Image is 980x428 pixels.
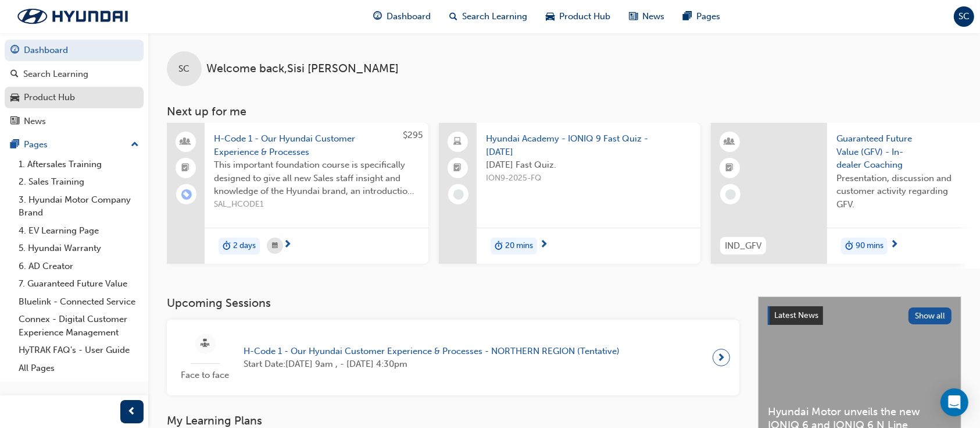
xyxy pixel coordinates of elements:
a: All Pages [14,359,144,377]
span: next-icon [890,240,899,250]
a: 3. Hyundai Motor Company Brand [14,191,144,222]
span: news-icon [629,9,638,24]
a: 2. Sales Training [14,173,144,191]
span: people-icon [182,135,190,150]
span: next-icon [283,240,292,250]
button: DashboardSearch LearningProduct HubNews [5,37,144,134]
span: This important foundation course is specifically designed to give all new Sales staff insight and... [214,158,419,198]
span: News [642,10,664,23]
span: sessionType_FACE_TO_FACE-icon [201,337,210,351]
span: up-icon [131,137,139,153]
span: Presentation, discussion and customer activity regarding GFV. [836,172,963,211]
a: Hyundai Academy - IONIQ 9 Fast Quiz - [DATE][DATE] Fast Quiz.ION9-2025-FQduration-icon20 mins [439,123,700,264]
span: ION9-2025-FQ [486,172,691,185]
button: Show all [909,307,952,324]
span: 90 mins [856,239,884,253]
span: next-icon [539,240,548,250]
div: Open Intercom Messenger [940,388,968,416]
a: Product Hub [5,87,144,108]
span: search-icon [449,9,457,24]
span: Search Learning [462,10,527,23]
a: Bluelink - Connected Service [14,293,144,311]
span: Pages [696,10,720,23]
span: booktick-icon [182,161,190,176]
span: H-Code 1 - Our Hyundai Customer Experience & Processes [214,132,419,158]
span: calendar-icon [272,239,278,253]
div: Product Hub [24,91,75,104]
span: H-Code 1 - Our Hyundai Customer Experience & Processes - NORTHERN REGION (Tentative) [244,345,620,358]
span: Face to face [176,369,234,382]
span: 20 mins [505,239,533,253]
a: HyTRAK FAQ's - User Guide [14,341,144,359]
span: SC [179,62,190,76]
span: Hyundai Academy - IONIQ 9 Fast Quiz - [DATE] [486,132,691,158]
a: news-iconNews [620,5,674,29]
span: pages-icon [10,140,19,150]
span: car-icon [10,93,19,103]
span: Latest News [774,310,818,320]
a: Latest NewsShow all [768,306,952,325]
span: news-icon [10,116,19,127]
a: 1. Aftersales Training [14,155,144,174]
span: Welcome back , Sisi [PERSON_NAME] [206,62,399,76]
span: 2 days [233,239,256,253]
span: Dashboard [387,10,431,23]
div: News [24,115,46,128]
span: duration-icon [845,239,853,254]
span: Start Date: [DATE] 9am , - [DATE] 4:30pm [244,358,620,371]
button: Pages [5,134,144,155]
a: 7. Guaranteed Future Value [14,275,144,293]
a: News [5,111,144,132]
a: Face to faceH-Code 1 - Our Hyundai Customer Experience & Processes - NORTHERN REGION (Tentative)S... [176,329,730,387]
a: pages-iconPages [674,5,729,29]
a: 5. Hyundai Warranty [14,239,144,257]
span: prev-icon [128,405,137,419]
span: booktick-icon [726,161,734,176]
span: [DATE] Fast Quiz. [486,158,691,172]
div: Search Learning [23,68,88,81]
span: Guaranteed Future Value (GFV) - In-dealer Coaching [836,132,963,172]
a: $295H-Code 1 - Our Hyundai Customer Experience & ProcessesThis important foundation course is spe... [167,123,428,264]
span: duration-icon [223,239,231,254]
a: Connex - Digital Customer Experience Management [14,310,144,341]
h3: Upcoming Sessions [167,296,739,310]
a: 6. AD Creator [14,257,144,275]
a: car-iconProduct Hub [537,5,620,29]
span: guage-icon [373,9,382,24]
span: search-icon [10,69,19,80]
span: SAL_HCODE1 [214,198,419,211]
span: pages-icon [683,9,692,24]
h3: Next up for me [148,105,980,118]
span: learningRecordVerb_NONE-icon [725,189,736,200]
button: SC [954,6,974,27]
span: next-icon [717,349,726,366]
span: learningRecordVerb_ENROLL-icon [181,189,192,200]
div: Pages [24,138,48,151]
img: Trak [6,4,140,29]
span: $295 [403,130,423,140]
span: Product Hub [559,10,610,23]
span: laptop-icon [454,135,462,150]
span: SC [958,10,970,23]
a: IND_GFVGuaranteed Future Value (GFV) - In-dealer CoachingPresentation, discussion and customer ac... [711,123,972,264]
a: guage-iconDashboard [364,5,440,29]
span: guage-icon [10,45,19,56]
a: Dashboard [5,40,144,61]
span: car-icon [546,9,555,24]
a: 4. EV Learning Page [14,222,144,240]
span: learningResourceType_INSTRUCTOR_LED-icon [726,135,734,150]
span: IND_GFV [725,239,761,253]
span: learningRecordVerb_NONE-icon [453,189,464,200]
span: booktick-icon [454,161,462,176]
span: duration-icon [495,239,503,254]
a: Search Learning [5,63,144,85]
a: search-iconSearch Learning [440,5,537,29]
h3: My Learning Plans [167,414,739,427]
